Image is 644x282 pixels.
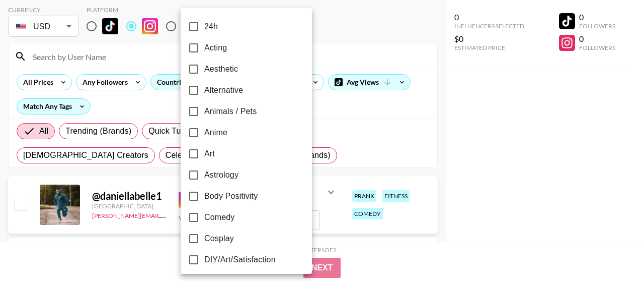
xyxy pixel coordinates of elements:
[204,63,238,75] span: Aesthetic
[204,21,218,33] span: 24h
[204,233,234,245] span: Cosplay
[204,127,227,139] span: Anime
[204,148,215,160] span: Art
[204,169,238,181] span: Astrology
[594,232,632,270] iframe: Drift Widget Chat Controller
[204,211,234,223] span: Comedy
[204,105,257,118] span: Animals / Pets
[204,42,227,54] span: Acting
[204,254,276,266] span: DIY/Art/Satisfaction
[204,84,243,96] span: Alternative
[204,190,258,202] span: Body Positivity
